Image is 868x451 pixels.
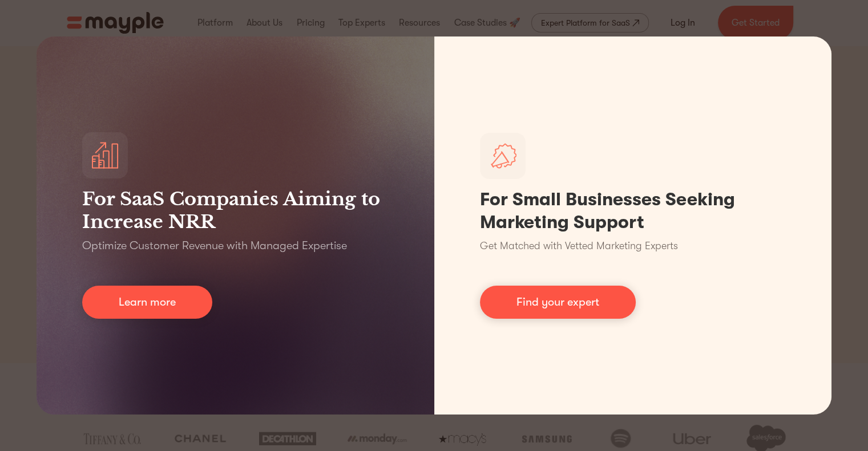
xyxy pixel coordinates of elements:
a: Learn more [82,286,212,319]
p: Get Matched with Vetted Marketing Experts [480,238,678,254]
h3: For SaaS Companies Aiming to Increase NRR [82,188,389,233]
h1: For Small Businesses Seeking Marketing Support [480,188,786,234]
p: Optimize Customer Revenue with Managed Expertise [82,238,347,254]
a: Find your expert [480,286,636,319]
